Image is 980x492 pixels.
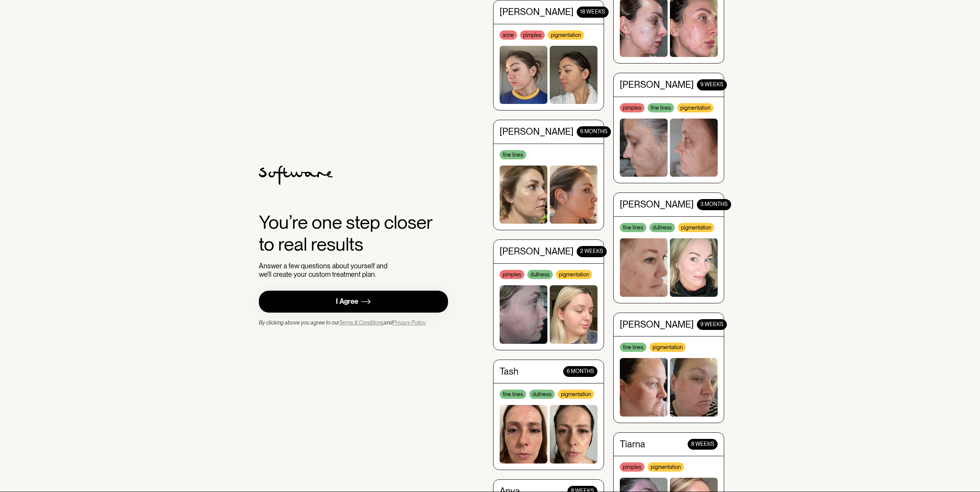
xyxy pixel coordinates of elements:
[577,4,609,15] div: 18 WEEKS
[529,387,555,397] div: dullness
[697,77,727,88] div: 9 WEEKS
[500,244,574,255] div: [PERSON_NAME]
[259,211,448,256] div: You’re one step closer to real results
[259,291,448,313] a: I Agree
[620,340,646,350] div: fine lines
[620,221,646,230] div: fine lines
[648,460,684,469] div: pigmentation
[577,124,611,135] div: 6 months
[649,221,675,230] div: dullness
[393,320,425,326] a: Privacy Policy
[259,262,391,278] div: Answer a few questions about yourself and we'll create your custom treatment plan.
[548,28,584,37] div: pigmentation
[556,268,592,277] div: pigmentation
[520,28,545,37] div: pimples
[620,460,644,469] div: pimples
[577,244,607,255] div: 2 WEEKS
[500,4,574,15] div: [PERSON_NAME]
[527,268,553,277] div: dullness
[339,320,384,326] a: Terms & Conditions
[678,221,714,230] div: pigmentation
[500,268,524,277] div: pimples
[500,363,519,375] div: Tash
[697,316,727,328] div: 9 WEEKS
[336,297,358,306] div: I Agree
[500,124,574,135] div: [PERSON_NAME]
[500,28,517,37] div: acne
[648,101,674,110] div: fine lines
[558,387,594,397] div: pigmentation
[677,101,713,110] div: pigmentation
[259,319,426,326] div: By clicking above you agree to our and .
[649,340,686,350] div: pigmentation
[500,387,526,397] div: fine lines
[563,363,597,375] div: 6 MONTHS
[620,197,694,208] div: [PERSON_NAME]
[500,148,526,157] div: fine lines
[620,77,694,88] div: [PERSON_NAME]
[688,437,718,448] div: 8 WEEKS
[620,437,645,448] div: Tiarna
[697,197,731,208] div: 3 MONTHS
[620,101,644,110] div: pimples
[620,316,694,328] div: [PERSON_NAME]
